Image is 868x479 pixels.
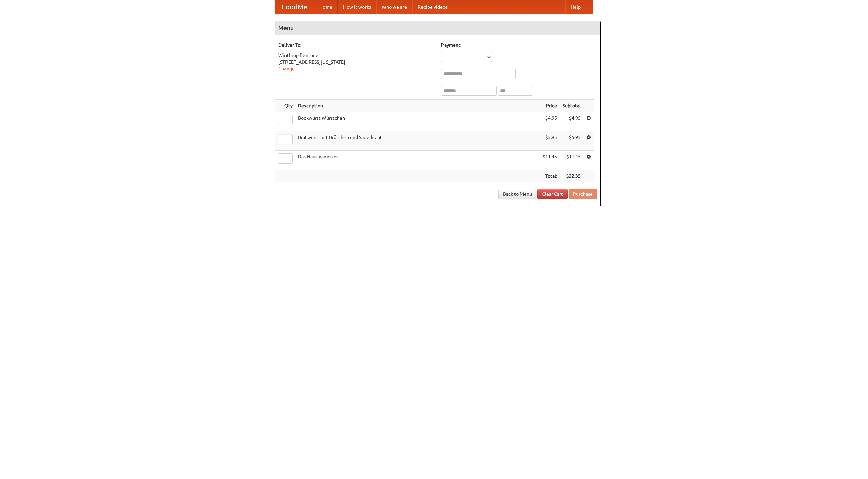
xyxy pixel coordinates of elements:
[338,0,376,14] a: How it works
[295,151,540,170] td: Das Hausmannskost
[560,170,584,182] th: $22.35
[540,112,560,131] td: $4.95
[295,131,540,151] td: Bratwurst mit Brötchen und Sauerkraut
[275,100,295,112] th: Qty
[376,0,412,14] a: Who we are
[540,170,560,182] th: Total:
[540,151,560,170] td: $11.45
[278,52,434,59] div: Winthrop Bentone
[560,112,584,131] td: $4.95
[560,131,584,151] td: $5.95
[295,112,540,131] td: Bockwurst Würstchen
[275,21,600,35] h4: Menu
[540,100,560,112] th: Price
[565,0,586,14] a: Help
[278,66,295,71] a: Change
[498,189,536,199] a: Back to Menu
[314,0,338,14] a: Home
[560,100,584,112] th: Subtotal
[560,151,584,170] td: $11.45
[278,59,434,65] div: [STREET_ADDRESS][US_STATE]
[275,0,314,14] a: FoodMe
[278,42,434,48] h5: Deliver To:
[295,100,540,112] th: Description
[412,0,453,14] a: Recipe videos
[537,189,568,199] a: Clear Cart
[441,42,597,48] h5: Payment:
[569,189,597,199] button: Purchase
[540,131,560,151] td: $5.95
